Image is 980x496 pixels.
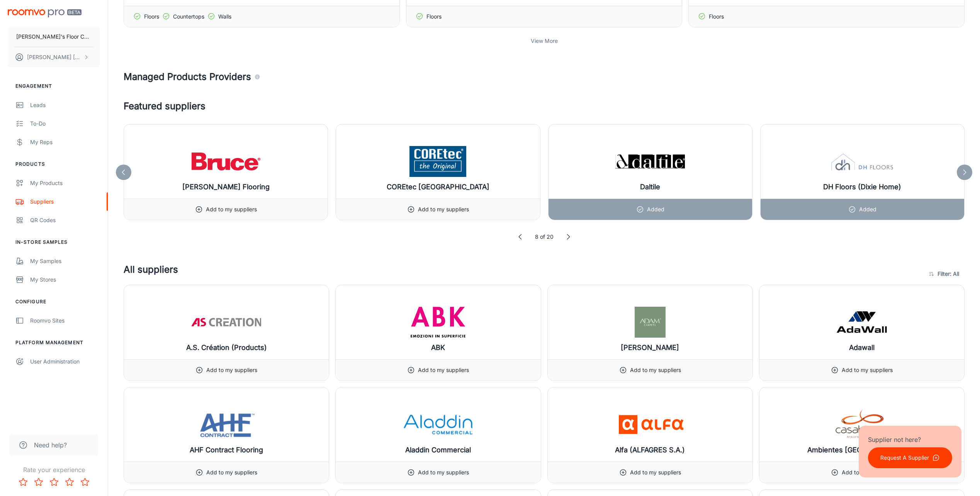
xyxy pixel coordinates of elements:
[880,454,929,462] p: Request A Supplier
[418,468,469,477] p: Add to my suppliers
[190,445,263,455] h6: AHF Contract Flooring
[62,474,77,490] button: Rate 4 star
[859,205,876,214] p: Added
[192,307,261,338] img: A.S. Création (Products)
[124,263,924,285] h4: All suppliers
[842,366,893,374] p: Add to my suppliers
[30,179,100,187] div: My Products
[30,275,100,284] div: My Stores
[30,216,100,224] div: QR Codes
[868,435,952,444] p: Supplier not here?
[15,474,31,490] button: Rate 1 star
[144,12,159,21] p: Floors
[849,342,875,353] h6: Adawall
[403,409,473,440] img: Aladdin Commercial
[630,468,681,477] p: Add to my suppliers
[8,9,82,17] img: Roomvo PRO Beta
[30,197,100,206] div: Suppliers
[950,269,959,279] span: : All
[27,53,82,61] p: [PERSON_NAME] [PERSON_NAME]
[124,99,965,113] h4: Featured suppliers
[868,447,952,468] button: Request A Supplier
[16,32,92,41] p: [PERSON_NAME]'s Floor Covering
[8,27,100,47] button: [PERSON_NAME]'s Floor Covering
[191,146,261,177] img: Bruce Flooring
[30,119,100,128] div: To-do
[206,205,257,214] p: Add to my suppliers
[8,47,100,67] button: [PERSON_NAME] [PERSON_NAME]
[403,307,473,338] img: ABK
[30,101,100,109] div: Leads
[387,182,489,192] h6: COREtec [GEOGRAPHIC_DATA]
[403,146,473,177] img: COREtec North America
[173,12,204,21] p: Countertops
[615,409,685,440] img: Alfa (ALFAGRES S.A.)
[827,409,897,440] img: Ambientes Casablanca
[823,182,901,192] h6: DH Floors (Dixie Home)
[31,474,46,490] button: Rate 2 star
[431,342,445,353] h6: ABK
[30,257,100,265] div: My Samples
[77,474,93,490] button: Rate 5 star
[405,445,471,455] h6: Aladdin Commercial
[418,205,469,214] p: Add to my suppliers
[46,474,62,490] button: Rate 3 star
[30,357,100,366] div: User Administration
[531,37,558,45] p: View More
[827,146,897,177] img: DH Floors (Dixie Home)
[192,409,261,440] img: AHF Contract Flooring
[615,307,685,338] img: Adam Carpets
[206,366,257,374] p: Add to my suppliers
[647,205,664,214] p: Added
[630,366,681,374] p: Add to my suppliers
[186,342,267,353] h6: A.S. Création (Products)
[418,366,469,374] p: Add to my suppliers
[124,70,965,84] h4: Managed Products Providers
[709,12,724,21] p: Floors
[807,445,916,455] h6: Ambientes [GEOGRAPHIC_DATA]
[640,182,660,192] h6: Daltile
[6,465,102,474] p: Rate your experience
[827,307,897,338] img: Adawall
[254,70,260,84] div: Agencies and suppliers who work with us to automatically identify the specific products you carry
[218,12,231,21] p: Walls
[34,440,67,450] span: Need help?
[615,146,685,177] img: Daltile
[615,445,685,455] h6: Alfa (ALFAGRES S.A.)
[182,182,270,192] h6: [PERSON_NAME] Flooring
[938,269,959,279] span: Filter
[426,12,442,21] p: Floors
[535,233,554,241] p: 8 of 20
[842,468,893,477] p: Add to my suppliers
[206,468,257,477] p: Add to my suppliers
[621,342,679,353] h6: [PERSON_NAME]
[30,316,100,325] div: Roomvo Sites
[30,138,100,146] div: My Reps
